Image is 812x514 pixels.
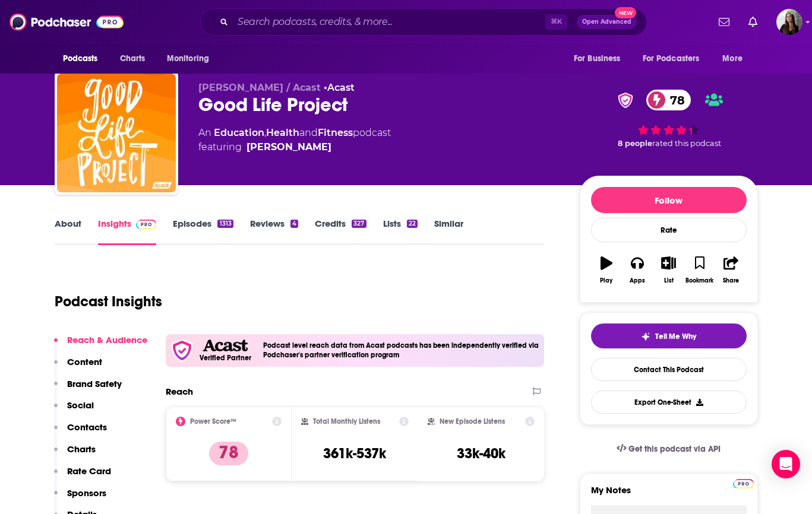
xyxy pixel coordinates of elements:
[615,7,636,18] span: New
[290,220,298,228] div: 4
[136,220,157,229] img: Podchaser Pro
[614,93,637,108] img: verified Badge
[733,479,754,488] img: Podchaser Pro
[54,421,107,443] button: Contacts
[63,50,98,67] span: Podcasts
[600,277,612,284] div: Play
[55,218,81,245] a: About
[318,127,353,138] a: Fitness
[591,484,747,505] label: My Notes
[54,356,102,378] button: Content
[574,50,621,67] span: For Business
[54,487,106,509] button: Sponsors
[67,487,106,499] p: Sponsors
[580,82,758,156] div: verified Badge78 8 peoplerated this podcast
[200,8,647,36] div: Search podcasts, credits, & more...
[170,339,194,362] img: verfied icon
[628,444,721,454] span: Get this podcast via API
[198,126,391,154] div: An podcast
[685,277,713,284] div: Bookmark
[323,445,386,462] h3: 361k-537k
[67,421,107,433] p: Contacts
[565,47,636,70] button: open menu
[217,220,233,228] div: 1313
[200,354,251,361] h5: Verified Partner
[57,74,176,192] img: Good Life Project
[67,399,94,411] p: Social
[55,293,162,310] h1: Podcast Insights
[324,82,355,93] span: •
[98,218,157,245] a: InsightsPodchaser Pro
[714,12,734,32] a: Show notifications dropdown
[655,332,696,341] span: Tell Me Why
[54,334,147,356] button: Reach & Audience
[591,249,622,291] button: Play
[635,47,717,70] button: open menu
[591,323,747,348] button: tell me why sparkleTell Me Why
[263,341,540,359] h4: Podcast level reach data from Acast podcasts has been independently verified via Podchaser's part...
[582,19,631,25] span: Open Advanced
[55,47,113,70] button: open menu
[203,340,248,352] img: Acast
[167,50,209,67] span: Monitoring
[407,220,418,228] div: 22
[54,465,111,487] button: Rate Card
[776,9,802,35] img: User Profile
[457,445,505,462] h3: 33k-40k
[684,249,715,291] button: Bookmark
[591,391,747,414] button: Export One-Sheet
[591,187,747,213] button: Follow
[198,140,391,154] span: featuring
[652,139,721,148] span: rated this podcast
[383,218,418,245] a: Lists22
[776,9,802,35] button: Show profile menu
[723,277,739,284] div: Share
[315,218,366,245] a: Credits327
[67,356,102,367] p: Content
[664,277,674,284] div: List
[250,218,298,245] a: Reviews4
[622,249,653,291] button: Apps
[434,218,463,245] a: Similar
[653,249,684,291] button: List
[591,358,747,381] a: Contact This Podcast
[299,127,318,138] span: and
[10,11,124,33] img: Podchaser - Follow, Share and Rate Podcasts
[67,443,96,455] p: Charts
[618,139,652,148] span: 8 people
[112,47,153,70] a: Charts
[233,12,545,31] input: Search podcasts, credits, & more...
[264,127,266,138] span: ,
[607,434,731,464] a: Get this podcast via API
[776,9,802,35] span: Logged in as bnmartinn
[67,334,147,345] p: Reach & Audience
[266,127,299,138] a: Health
[646,90,691,110] a: 78
[733,477,754,488] a: Pro website
[54,399,94,421] button: Social
[67,378,122,389] p: Brand Safety
[722,50,743,67] span: More
[772,450,800,478] div: Open Intercom Messenger
[166,386,193,397] h2: Reach
[313,417,380,426] h2: Total Monthly Listens
[198,82,321,93] span: [PERSON_NAME] / Acast
[327,82,355,93] a: Acast
[577,15,637,29] button: Open AdvancedNew
[173,218,233,245] a: Episodes1313
[545,14,567,30] span: ⌘ K
[54,443,96,465] button: Charts
[630,277,645,284] div: Apps
[159,47,225,70] button: open menu
[209,442,248,465] p: 78
[440,417,505,426] h2: New Episode Listens
[591,218,747,242] div: Rate
[214,127,264,138] a: Education
[658,90,691,110] span: 78
[247,140,331,154] a: Jonathan Fields
[120,50,146,67] span: Charts
[715,249,746,291] button: Share
[643,50,700,67] span: For Podcasters
[641,332,650,341] img: tell me why sparkle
